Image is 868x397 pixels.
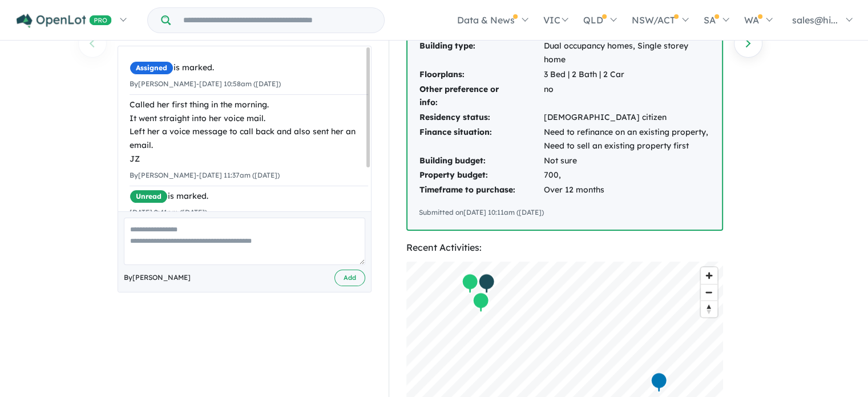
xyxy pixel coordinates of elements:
td: Other preference or info: [419,82,543,111]
td: Property budget: [419,168,543,183]
td: Finance situation: [419,125,543,154]
span: Zoom out [701,284,717,300]
td: 3 Bed | 2 Bath | 2 Car [543,67,710,82]
img: Openlot PRO Logo White [17,14,112,28]
td: 700, [543,168,710,183]
div: Map marker [472,292,489,313]
span: Assigned [130,61,173,75]
button: Add [334,270,365,286]
div: Called her first thing in the morning. It went straight into her voice mail. Left her a voice mes... [130,98,368,166]
div: is marked. [130,190,368,203]
td: Timeframe to purchase: [419,183,543,198]
td: no [543,82,710,111]
td: [DEMOGRAPHIC_DATA] citizen [543,110,710,125]
td: Floorplans: [419,67,543,82]
td: Not sure [543,154,710,169]
div: Map marker [461,273,478,294]
span: Reset bearing to north [701,301,717,317]
div: Submitted on [DATE] 10:11am ([DATE]) [419,207,710,218]
small: By [PERSON_NAME] - [DATE] 10:58am ([DATE]) [130,79,281,88]
span: Unread [130,190,168,203]
button: Zoom in [701,267,717,284]
button: Zoom out [701,284,717,300]
td: Residency status: [419,110,543,125]
div: is marked. [130,61,368,75]
span: sales@hi... [792,14,838,26]
td: Over 12 months [543,183,710,198]
div: Map marker [650,372,667,393]
span: By [PERSON_NAME] [124,272,191,283]
div: Map marker [478,273,495,294]
small: By [PERSON_NAME] - [DATE] 11:37am ([DATE]) [130,171,280,179]
td: Building budget: [419,154,543,169]
input: Try estate name, suburb, builder or developer [173,8,382,33]
button: Reset bearing to north [701,300,717,317]
div: Recent Activities: [406,240,723,255]
td: Need to refinance on an existing property, Need to sell an existing property first [543,125,710,154]
td: Building type: [419,39,543,67]
td: Dual occupancy homes, Single storey home [543,39,710,67]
